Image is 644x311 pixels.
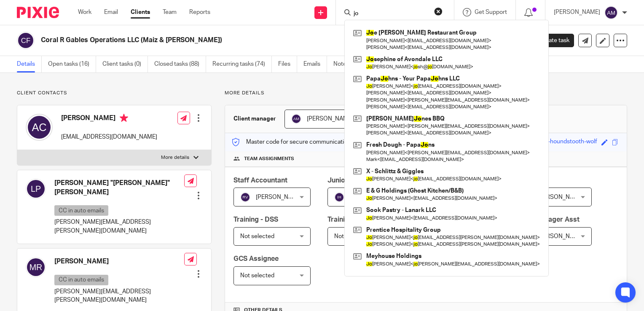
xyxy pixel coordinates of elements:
[537,194,584,200] span: [PERSON_NAME]
[327,177,386,184] span: Junior Accountant
[212,56,272,72] a: Recurring tasks (74)
[26,114,53,141] img: svg%3E
[231,138,377,146] p: Master code for secure communications and files
[256,194,302,200] span: [PERSON_NAME]
[102,56,148,72] a: Client tasks (0)
[278,56,297,72] a: Files
[333,56,364,72] a: Notes (0)
[154,56,206,72] a: Closed tasks (88)
[434,7,443,16] button: Clear
[189,8,210,16] a: Reports
[240,192,250,202] img: svg%3E
[17,56,42,72] a: Details
[233,115,276,123] h3: Client manager
[104,8,118,16] a: Email
[554,8,600,16] p: [PERSON_NAME]
[537,233,584,239] span: [PERSON_NAME]
[48,56,96,72] a: Open tasks (16)
[41,36,418,45] h2: Coral R Gables Operations LLC (Maiz & [PERSON_NAME])
[291,114,301,124] img: svg%3E
[78,8,91,16] a: Work
[17,7,59,18] img: Pixie
[61,133,157,141] p: [EMAIL_ADDRESS][DOMAIN_NAME]
[54,275,108,285] p: CC in auto emails
[233,255,279,262] span: GCS Assignee
[17,90,212,97] p: Client contacts
[54,287,184,305] p: [PERSON_NAME][EMAIL_ADDRESS][PERSON_NAME][DOMAIN_NAME]
[225,90,627,97] p: More details
[334,233,368,239] span: Not selected
[120,114,128,122] i: Primary
[17,32,35,49] img: svg%3E
[54,218,184,235] p: [PERSON_NAME][EMAIL_ADDRESS][PERSON_NAME][DOMAIN_NAME]
[131,8,150,16] a: Clients
[233,216,278,223] span: Training - DSS
[303,56,327,72] a: Emails
[233,177,287,184] span: Staff Accountant
[240,233,274,239] span: Not selected
[327,216,384,223] span: Training - Banking
[54,257,184,266] h4: [PERSON_NAME]
[54,205,108,216] p: CC in auto emails
[334,192,344,202] img: svg%3E
[26,179,46,199] img: svg%3E
[161,154,189,161] p: More details
[353,10,429,18] input: Search
[54,179,184,197] h4: [PERSON_NAME] "[PERSON_NAME]" [PERSON_NAME]
[307,116,353,122] span: [PERSON_NAME]
[26,257,46,277] img: svg%3E
[525,34,574,47] a: Create task
[240,273,274,279] span: Not selected
[475,9,507,15] span: Get Support
[163,8,177,16] a: Team
[244,155,294,162] span: Team assignments
[61,114,157,124] h4: [PERSON_NAME]
[604,6,618,19] img: svg%3E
